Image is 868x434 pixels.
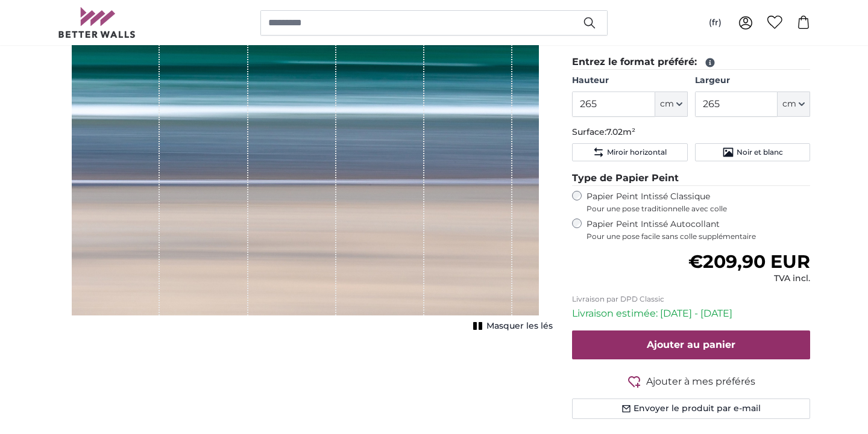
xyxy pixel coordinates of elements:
img: Betterwalls [58,7,136,38]
span: Miroir horizontal [607,147,667,157]
span: cm [660,98,674,110]
button: Noir et blanc [695,143,810,161]
button: cm [655,91,688,117]
label: Papier Peint Intissé Classique [587,191,810,214]
span: Ajouter au panier [647,339,735,350]
button: Miroir horizontal [572,143,687,161]
div: TVA incl. [688,273,810,285]
button: Ajouter à mes préférés [572,374,810,389]
button: cm [778,91,810,117]
span: 7.02m² [606,126,635,137]
label: Largeur [695,75,810,87]
legend: Type de Papier Peint [572,171,810,186]
span: cm [782,98,796,110]
button: (fr) [699,12,731,34]
span: Masquer les lés [486,320,553,332]
span: €209,90 EUR [688,250,810,273]
p: Livraison par DPD Classic [572,294,810,304]
span: Pour une pose facile sans colle supplémentaire [587,232,810,241]
label: Papier Peint Intissé Autocollant [587,219,810,241]
p: Livraison estimée: [DATE] - [DATE] [572,306,810,321]
span: Noir et blanc [737,147,783,157]
button: Envoyer le produit par e-mail [572,398,810,419]
span: Pour une pose traditionnelle avec colle [587,204,810,214]
label: Hauteur [572,75,687,87]
button: Masquer les lés [470,318,553,335]
legend: Entrez le format préféré: [572,55,810,70]
span: Ajouter à mes préférés [646,374,755,389]
p: Surface: [572,126,810,138]
button: Ajouter au panier [572,330,810,359]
